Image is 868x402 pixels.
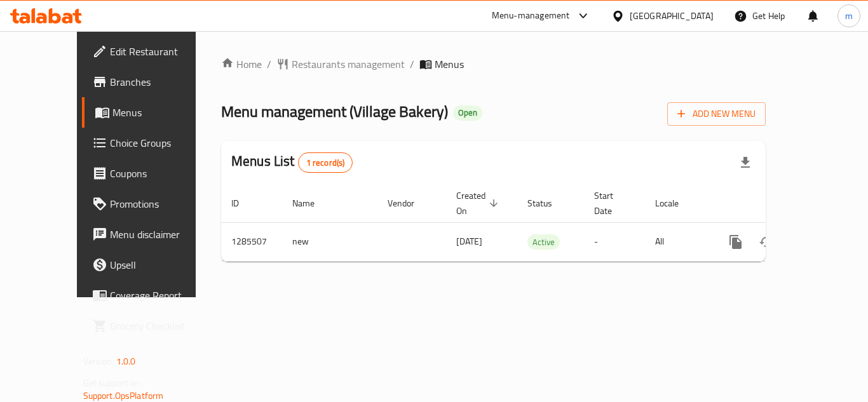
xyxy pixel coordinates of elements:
[267,57,271,72] li: /
[527,235,560,250] span: Active
[82,219,222,250] a: Menu disclaimer
[492,8,570,23] div: Menu-management
[110,44,212,59] span: Edit Restaurant
[110,135,212,151] span: Choice Groups
[231,196,255,211] span: ID
[110,74,212,90] span: Branches
[82,158,222,189] a: Coupons
[630,9,714,23] div: [GEOGRAPHIC_DATA]
[527,234,560,250] div: Active
[116,353,136,370] span: 1.0.0
[110,196,212,211] span: Promotions
[435,57,464,72] span: Menus
[110,288,212,303] span: Coverage Report
[276,57,405,72] a: Restaurants management
[82,250,222,280] a: Upsell
[82,36,222,67] a: Edit Restaurant
[655,196,695,211] span: Locale
[645,222,710,261] td: All
[83,375,142,391] span: Get support on:
[594,188,630,218] span: Start Date
[82,97,222,128] a: Menus
[730,147,761,178] div: Export file
[82,311,222,341] a: Grocery Checklist
[299,157,353,169] span: 1 record(s)
[231,152,353,173] h2: Menus List
[751,227,782,257] button: Change Status
[221,222,282,261] td: 1285507
[584,222,645,261] td: -
[721,227,751,257] button: more
[453,107,482,118] span: Open
[110,166,212,181] span: Coupons
[82,280,222,311] a: Coverage Report
[221,184,853,262] table: enhanced table
[292,57,405,72] span: Restaurants management
[527,196,569,211] span: Status
[456,233,482,250] span: [DATE]
[677,106,756,122] span: Add New Menu
[388,196,431,211] span: Vendor
[82,189,222,219] a: Promotions
[221,97,448,126] span: Menu management ( Village Bakery )
[110,318,212,333] span: Grocery Checklist
[110,227,212,242] span: Menu disclaimer
[110,257,212,272] span: Upsell
[298,152,353,173] div: Total records count
[410,57,414,72] li: /
[221,57,262,72] a: Home
[456,188,502,218] span: Created On
[282,222,377,261] td: new
[710,184,853,223] th: Actions
[82,67,222,97] a: Branches
[845,9,853,23] span: m
[82,128,222,158] a: Choice Groups
[667,102,766,126] button: Add New Menu
[292,196,331,211] span: Name
[83,353,114,370] span: Version:
[453,105,482,121] div: Open
[221,57,766,72] nav: breadcrumb
[112,105,212,120] span: Menus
